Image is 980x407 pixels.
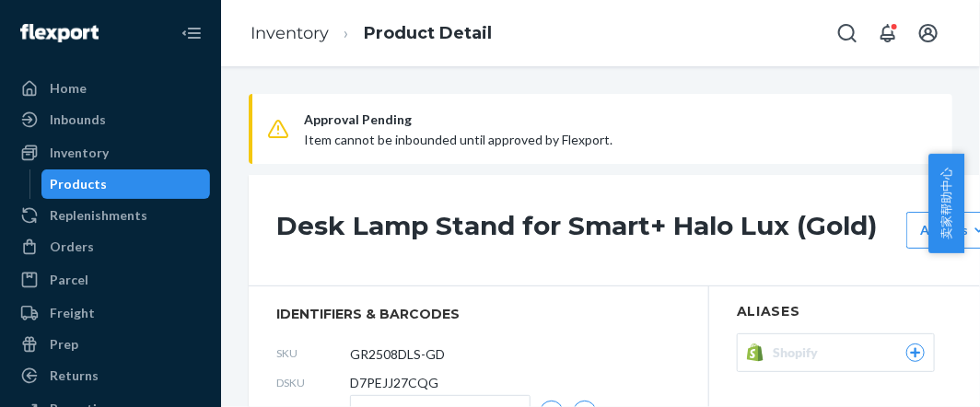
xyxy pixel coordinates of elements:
[50,271,88,289] div: Parcel
[737,333,935,372] button: Shopify
[304,132,612,147] span: Item cannot be inbounded until approved by Flexport.
[304,109,930,131] span: Approval Pending
[276,345,350,361] span: SKU
[364,23,492,43] a: Product Detail
[11,265,210,295] a: Parcel
[910,15,947,52] button: Open account menu
[50,110,106,129] div: Inbounds
[50,335,78,354] div: Prep
[20,24,99,42] img: Flexport logo
[276,305,681,323] span: identifiers & barcodes
[829,15,866,52] button: Open Search Box
[236,6,507,61] ol: breadcrumbs
[11,74,210,103] a: Home
[50,304,95,322] div: Freight
[11,361,210,390] a: Returns
[11,138,210,168] a: Inventory
[276,375,350,390] span: DSKU
[350,374,438,392] span: D7PEJJ27CQG
[11,232,210,262] a: Orders
[50,206,147,225] div: Replenishments
[276,212,897,249] h1: Desk Lamp Stand for Smart+ Halo Lux (Gold)
[251,23,329,43] a: Inventory
[41,169,211,199] a: Products
[173,15,210,52] button: Close Navigation
[928,154,964,253] button: 卖家帮助中心
[50,79,87,98] div: Home
[773,343,825,362] span: Shopify
[11,330,210,359] a: Prep
[50,144,109,162] div: Inventory
[11,298,210,328] a: Freight
[869,15,906,52] button: Open notifications
[50,366,99,385] div: Returns
[51,175,108,193] div: Products
[11,105,210,134] a: Inbounds
[11,201,210,230] a: Replenishments
[50,238,94,256] div: Orders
